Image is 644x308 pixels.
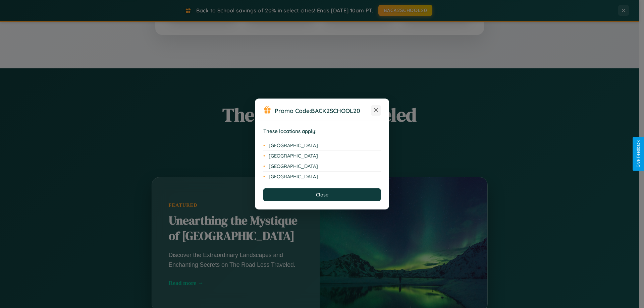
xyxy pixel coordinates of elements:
li: [GEOGRAPHIC_DATA] [263,172,381,182]
li: [GEOGRAPHIC_DATA] [263,140,381,151]
strong: These locations apply: [263,128,317,134]
h3: Promo Code: [275,107,371,114]
button: Close [263,188,381,201]
b: BACK2SCHOOL20 [311,107,360,114]
div: Give Feedback [636,140,641,168]
li: [GEOGRAPHIC_DATA] [263,151,381,161]
li: [GEOGRAPHIC_DATA] [263,161,381,172]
